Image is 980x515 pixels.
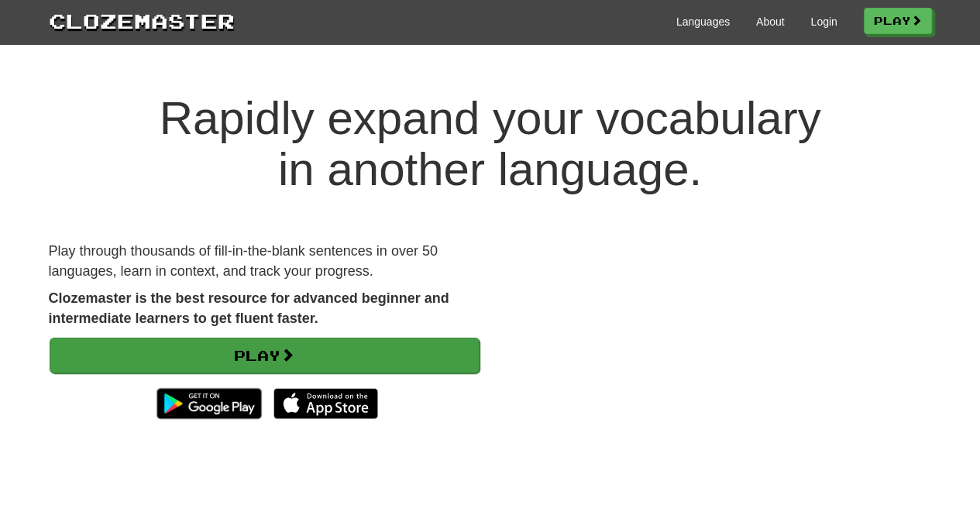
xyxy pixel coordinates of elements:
a: Clozemaster [49,6,235,35]
p: Play through thousands of fill-in-the-blank sentences in over 50 languages, learn in context, and... [49,242,479,281]
a: Login [810,14,837,29]
img: Download_on_the_App_Store_Badge_US-UK_135x40-25178aeef6eb6b83b96f5f2d004eda3bffbb37122de64afbaef7... [273,388,378,419]
a: About [756,14,785,29]
img: Get it on Google Play [149,380,269,427]
a: Languages [676,14,730,29]
strong: Clozemaster is the best resource for advanced beginner and intermediate learners to get fluent fa... [49,290,449,326]
a: Play [50,338,480,373]
a: Play [864,8,932,34]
